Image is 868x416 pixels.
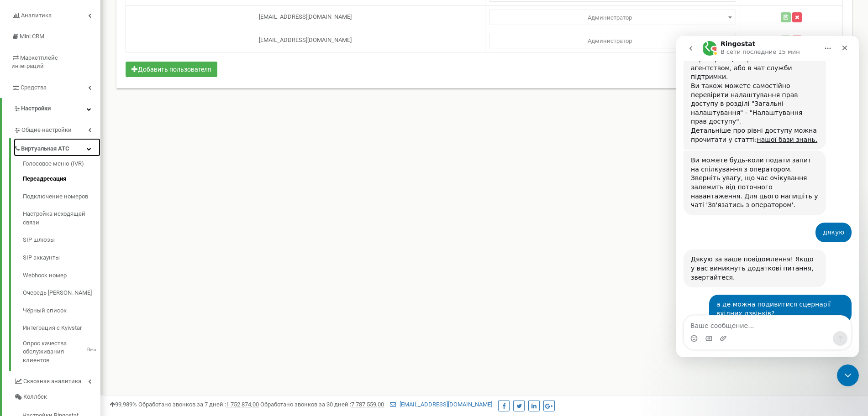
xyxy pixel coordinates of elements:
a: Голосовое меню (IVR) [23,160,100,171]
iframe: Intercom live chat [676,36,859,357]
span: Средства [21,84,47,91]
span: Маркетплейс интеграций [11,54,58,70]
a: Чёрный список [23,302,100,320]
span: Mini CRM [20,33,44,40]
a: [EMAIL_ADDRESS][DOMAIN_NAME] [390,401,492,408]
a: Подключение номеров [23,188,100,206]
span: Общие настройки [21,126,72,135]
td: [EMAIL_ADDRESS][DOMAIN_NAME] [126,5,485,29]
span: Настройки [21,105,51,112]
span: Аналитика [21,12,52,19]
span: Администратор [492,11,733,24]
span: Коллбек [23,393,47,401]
a: Настройка исходящей связи [23,205,100,231]
a: Настройки [2,98,100,120]
a: Общие настройки [14,120,100,138]
a: Коллбек [14,389,100,405]
span: 99,989% [110,401,137,408]
a: Интеграция с Kyivstar [23,319,100,337]
a: Webhook номер [23,267,100,285]
span: Обработано звонков за 30 дней : [260,401,384,408]
span: Администратор [489,33,736,48]
a: Переадресация [23,170,100,188]
u: 7 787 559,00 [351,401,384,408]
a: Очередь [PERSON_NAME] [23,284,100,302]
a: Опрос качества обслуживания клиентовBeta [23,337,100,365]
a: Виртуальная АТС [14,138,100,157]
span: Сквозная аналитика [23,377,81,386]
span: Виртуальная АТС [21,145,69,153]
iframe: Intercom live chat [837,364,859,386]
span: Администратор [489,10,736,25]
span: Администратор [492,35,733,47]
a: SIP аккаунты [23,249,100,267]
u: 1 752 874,00 [226,401,259,408]
a: SIP шлюзы [23,231,100,249]
button: Добавить пользователя [126,62,217,77]
span: Обработано звонков за 7 дней : [138,401,259,408]
a: Сквозная аналитика [14,371,100,390]
td: [EMAIL_ADDRESS][DOMAIN_NAME] [126,29,485,52]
